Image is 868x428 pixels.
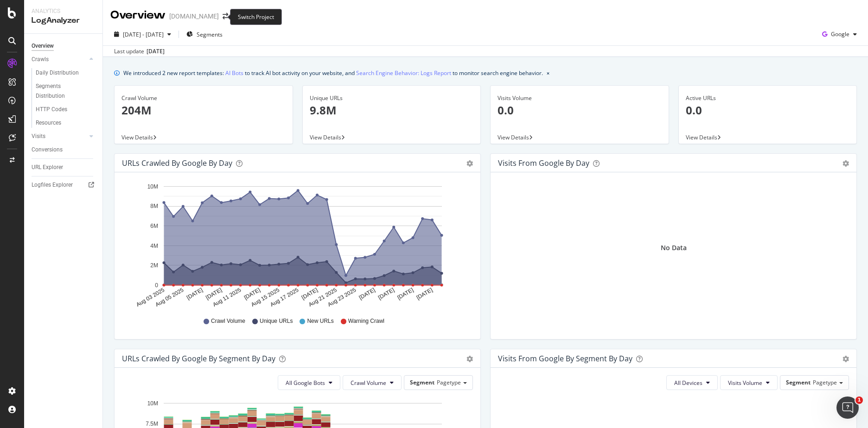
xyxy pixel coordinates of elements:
[269,287,300,308] text: Aug 17 2025
[36,68,79,78] div: Daily Distribution
[498,94,662,102] div: Visits Volume
[720,375,778,390] button: Visits Volume
[351,379,386,387] span: Crawl Volume
[358,287,377,301] text: [DATE]
[135,287,166,308] text: Aug 03 2025
[661,243,687,252] div: No Data
[300,287,319,301] text: [DATE]
[377,287,396,301] text: [DATE]
[818,27,861,42] button: Google
[147,183,158,190] text: 10M
[211,317,245,325] span: Crawl Volume
[250,287,281,308] text: Aug 15 2025
[225,68,243,78] a: AI Bots
[544,66,552,80] button: close banner
[728,379,762,387] span: Visits Volume
[32,55,49,64] div: Crawls
[110,7,166,23] div: Overview
[36,105,96,114] a: HTTP Codes
[674,379,702,387] span: All Devices
[32,132,45,141] div: Visits
[32,163,96,172] a: URL Explorer
[150,262,158,269] text: 2M
[121,102,286,118] p: 204M
[32,163,63,172] div: URL Explorer
[855,397,863,404] span: 1
[310,94,474,102] div: Unique URLs
[110,27,175,42] button: [DATE] - [DATE]
[123,68,543,78] div: We introduced 2 new report templates: to track AI bot activity on your website, and to monitor se...
[32,145,96,155] a: Conversions
[356,68,451,78] a: Search Engine Behavior: Logs Report
[36,82,96,101] a: Segments Distribution
[150,223,158,229] text: 6M
[32,7,95,15] div: Analytics
[121,94,286,102] div: Crawl Volume
[415,287,434,301] text: [DATE]
[230,9,282,25] div: Switch Project
[348,317,384,325] span: Warning Crawl
[223,13,228,19] div: arrow-right-arrow-left
[169,12,219,21] div: [DOMAIN_NAME]
[150,203,158,210] text: 8M
[666,375,718,390] button: All Devices
[831,30,849,38] span: Google
[32,15,95,26] div: LogAnalyzer
[147,47,165,56] div: [DATE]
[155,282,158,289] text: 0
[278,375,340,390] button: All Google Bots
[36,118,61,128] div: Resources
[32,41,54,51] div: Overview
[197,31,223,38] span: Segments
[396,287,415,301] text: [DATE]
[122,180,470,308] svg: A chart.
[498,102,662,118] p: 0.0
[121,133,153,141] span: View Details
[813,378,837,386] span: Pagetype
[836,397,859,419] iframe: Intercom live chat
[286,379,325,387] span: All Google Bots
[498,158,589,168] div: Visits from Google by day
[243,287,262,301] text: [DATE]
[260,317,293,325] span: Unique URLs
[437,378,461,386] span: Pagetype
[310,133,341,141] span: View Details
[114,47,165,56] div: Last update
[183,27,226,42] button: Segments
[123,31,164,38] span: [DATE] - [DATE]
[310,102,474,118] p: 9.8M
[150,243,158,249] text: 4M
[36,68,96,78] a: Daily Distribution
[410,378,434,386] span: Segment
[32,145,63,155] div: Conversions
[686,94,850,102] div: Active URLs
[32,132,87,141] a: Visits
[466,356,473,362] div: gear
[307,317,333,325] span: New URLs
[185,287,204,301] text: [DATE]
[842,160,849,167] div: gear
[211,287,242,308] text: Aug 11 2025
[326,287,357,308] text: Aug 23 2025
[146,421,158,427] text: 7.5M
[32,180,73,190] div: Logfiles Explorer
[842,356,849,362] div: gear
[36,118,96,128] a: Resources
[32,55,87,64] a: Crawls
[466,160,473,167] div: gear
[122,158,232,168] div: URLs Crawled by Google by day
[122,354,275,363] div: URLs Crawled by Google By Segment By Day
[32,41,96,51] a: Overview
[307,287,338,308] text: Aug 21 2025
[498,354,632,363] div: Visits from Google By Segment By Day
[343,375,402,390] button: Crawl Volume
[204,287,223,301] text: [DATE]
[32,180,96,190] a: Logfiles Explorer
[36,105,67,114] div: HTTP Codes
[114,68,857,78] div: info banner
[786,378,811,386] span: Segment
[154,287,185,308] text: Aug 05 2025
[498,133,529,141] span: View Details
[36,82,87,101] div: Segments Distribution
